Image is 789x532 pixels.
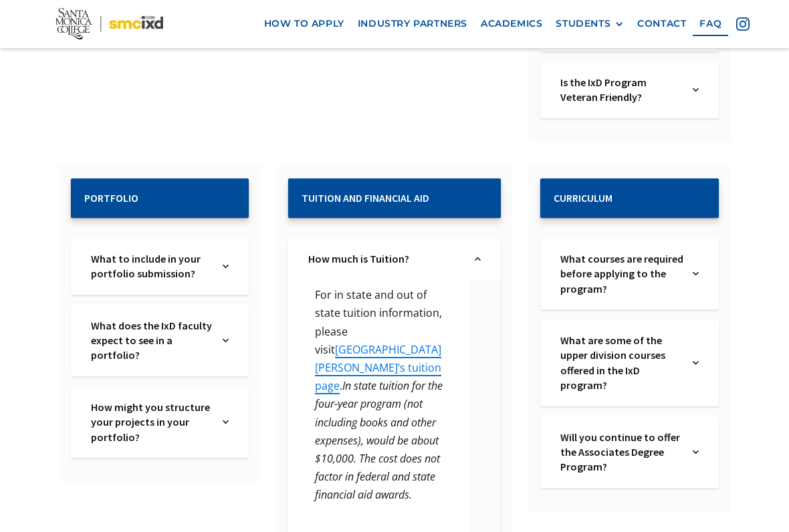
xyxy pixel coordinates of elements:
[560,334,685,394] a: What are some of the upper division courses offered in the IxD program?
[308,287,451,505] p: For in state and out of state tuition information, please visit .
[302,192,487,205] h2: Tuition and Financial Aid
[315,379,443,503] em: In state tuition for the four-year program (not including books and other expenses), would be abo...
[55,9,163,40] img: Santa Monica College - SMC IxD logo
[693,12,728,37] a: faq
[91,252,215,282] a: What to include in your portfolio submission?
[351,12,474,37] a: industry partners
[736,18,750,31] img: icon - instagram
[631,12,693,37] a: contact
[315,343,441,395] a: [GEOGRAPHIC_DATA][PERSON_NAME]’s tuition page
[91,400,215,445] a: How might you structure your projects in your portfolio?
[560,252,685,297] a: What courses are required before applying to the program?
[84,192,236,205] h2: Portfolio
[556,19,610,30] div: STUDENTS
[257,12,351,37] a: how to apply
[554,192,705,205] h2: Curriculum
[556,19,624,30] div: STUDENTS
[91,319,215,364] a: What does the IxD faculty expect to see in a portfolio?
[560,76,685,106] a: Is the IxD Program Veteran Friendly?
[560,430,685,475] a: Will you continue to offer the Associates Degree Program?
[308,252,463,267] a: How much is Tuition?
[474,12,549,37] a: Academics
